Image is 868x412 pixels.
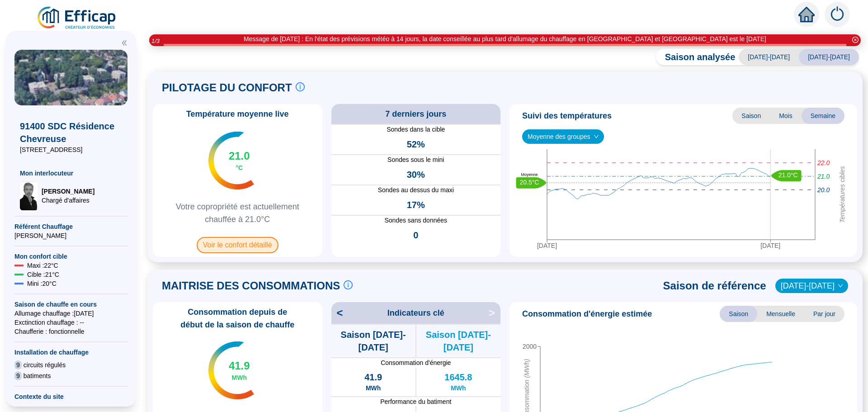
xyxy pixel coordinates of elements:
span: [DATE]-[DATE] [799,49,859,65]
span: 9 [14,371,22,380]
span: MWh [451,384,466,393]
text: 20.5°C [520,179,539,186]
span: Consommation d'énergie [331,358,501,367]
span: Saison [DATE]-[DATE] [331,328,415,354]
span: MAITRISE DES CONSOMMATIONS [162,279,340,293]
span: down [838,283,843,289]
span: > [489,306,500,320]
span: 0 [413,229,418,242]
tspan: 22.0 [817,159,830,166]
span: Voir le confort détaillé [197,237,278,253]
span: Saison de chauffe en cours [14,300,127,309]
text: Moyenne [521,172,538,177]
tspan: [DATE] [537,242,557,249]
span: [PERSON_NAME] [14,231,127,240]
span: Saison [720,306,757,322]
img: Chargé d'affaires [20,181,38,210]
span: 30% [407,168,425,181]
span: down [594,134,599,139]
span: MWh [232,373,247,382]
span: batiments [24,371,51,380]
span: Contexte du site [14,392,127,401]
tspan: [DATE] [760,242,780,249]
span: Mois [770,108,802,124]
span: Indicateurs clé [387,307,444,319]
span: Exctinction chauffage : -- [14,318,127,327]
span: Chargé d'affaires [42,196,94,205]
tspan: Températures cibles [839,166,846,223]
span: Moyenne des groupes [528,130,599,143]
span: Sondes au dessus du maxi [331,185,501,195]
span: Maxi : 22 °C [27,261,58,270]
text: 21.0°C [778,171,798,179]
span: Performance du batiment [331,397,501,406]
span: Cible : 21 °C [27,270,59,279]
span: 41.9 [229,359,250,373]
tspan: 2000 [523,343,537,350]
span: 41.9 [364,371,382,384]
img: efficap energie logo [36,5,118,31]
img: indicateur températures [208,132,254,189]
span: Suivi des températures [522,109,612,122]
span: Mini : 20 °C [27,279,57,288]
span: Par jour [804,306,844,322]
span: PILOTAGE DU CONFORT [162,81,292,95]
span: [DATE]-[DATE] [739,49,799,65]
span: Consommation depuis de début de la saison de chauffe [156,306,319,331]
span: 7 derniers jours [385,108,446,120]
span: Référent Chauffage [14,222,127,231]
span: close-circle [852,37,859,43]
span: Sondes sous le mini [331,155,501,165]
span: Sondes sans données [331,216,501,225]
span: info-circle [296,82,305,91]
span: [PERSON_NAME] [42,187,94,196]
tspan: 20.0 [817,186,830,194]
span: °C [236,163,243,172]
span: MWh [366,384,381,393]
span: Saison [732,108,770,124]
tspan: 21.0 [817,173,830,180]
span: Saison [DATE]-[DATE] [416,328,500,354]
span: 2022-2023 [781,279,843,293]
span: Installation de chauffage [14,348,127,357]
span: 21.0 [229,149,250,163]
img: indicateur températures [208,341,254,399]
span: 1645.8 [444,371,472,384]
div: Message de [DATE] : En l'état des prévisions météo à 14 jours, la date conseillée au plus tard d'... [244,34,766,44]
span: double-left [121,40,127,46]
span: Température moyenne live [181,108,294,120]
span: Consommation d'énergie estimée [522,308,652,320]
span: 91400 SDC Résidence Chevreuse [20,120,122,145]
span: circuits régulés [24,360,66,369]
span: Semaine [802,108,844,124]
span: Mon interlocuteur [20,169,122,178]
span: Mensuelle [757,306,804,322]
span: home [798,6,815,23]
i: 1 / 3 [151,38,160,44]
span: Votre copropriété est actuellement chauffée à 21.0°C [156,200,319,226]
img: alerts [825,2,850,27]
span: Saison analysée [656,51,736,63]
span: 9 [14,360,22,369]
span: < [331,306,343,320]
span: 52% [407,138,425,151]
span: Sondes dans la cible [331,125,501,134]
span: [STREET_ADDRESS] [20,145,122,154]
span: Saison de référence [663,279,766,293]
span: Allumage chauffage : [DATE] [14,309,127,318]
span: Chaufferie : fonctionnelle [14,327,127,336]
span: info-circle [344,280,353,289]
span: Mon confort cible [14,252,127,261]
span: 17% [407,199,425,211]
